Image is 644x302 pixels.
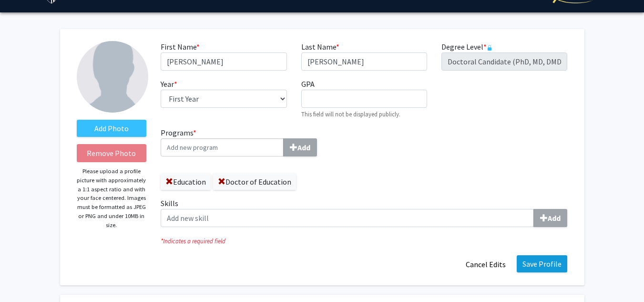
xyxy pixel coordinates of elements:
[77,41,148,113] img: Profile Picture
[441,41,492,52] label: Degree Level
[7,259,41,295] iframe: Chat
[161,138,284,156] input: Programs*Add
[517,255,567,272] button: Save Profile
[301,41,339,52] label: Last Name
[301,78,315,90] label: GPA
[161,209,534,227] input: SkillsAdd
[77,167,147,229] p: Please upload a profile picture with approximately a 1:1 aspect ratio and with your face centered...
[213,174,296,190] label: Doctor of Education
[283,138,317,156] button: Programs*
[77,120,147,137] label: AddProfile Picture
[533,209,567,227] button: Skills
[161,127,357,156] label: Programs
[487,45,492,51] svg: This information is provided and automatically updated by Johns Hopkins University and is not edi...
[161,41,200,52] label: First Name
[161,237,567,246] i: Indicates a required field
[77,144,147,162] button: Remove Photo
[161,78,177,90] label: Year
[297,143,310,152] b: Add
[548,213,561,223] b: Add
[460,255,512,273] button: Cancel Edits
[161,198,567,227] label: Skills
[301,110,400,118] small: This field will not be displayed publicly.
[161,174,211,190] label: Education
